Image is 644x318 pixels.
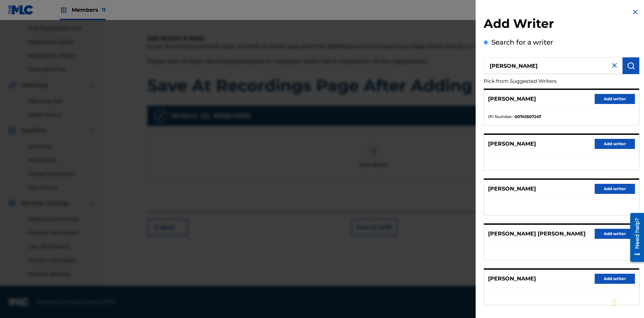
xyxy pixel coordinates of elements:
[515,114,541,120] strong: 00741807247
[595,184,635,194] button: Add writer
[484,57,623,74] input: Search writer's name or IPI Number
[484,16,639,33] h2: Add Writer
[595,229,635,239] button: Add writer
[488,114,513,120] span: IPI Number :
[8,5,34,15] img: MLC Logo
[610,286,644,318] iframe: Chat Widget
[72,6,106,14] span: Members
[595,94,635,104] button: Add writer
[612,293,616,313] div: Drag
[488,185,536,193] p: [PERSON_NAME]
[60,6,68,14] img: Top Rightsholders
[595,139,635,149] button: Add writer
[627,62,635,70] img: Search Works
[595,274,635,284] button: Add writer
[491,38,553,46] label: Search for a writer
[488,140,536,148] p: [PERSON_NAME]
[488,275,536,283] p: [PERSON_NAME]
[102,7,106,13] span: 11
[625,210,644,265] iframe: Resource Center
[610,61,619,69] img: close
[488,95,536,103] p: [PERSON_NAME]
[484,74,601,89] p: Pick from Suggested Writers
[488,230,586,238] p: [PERSON_NAME] [PERSON_NAME]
